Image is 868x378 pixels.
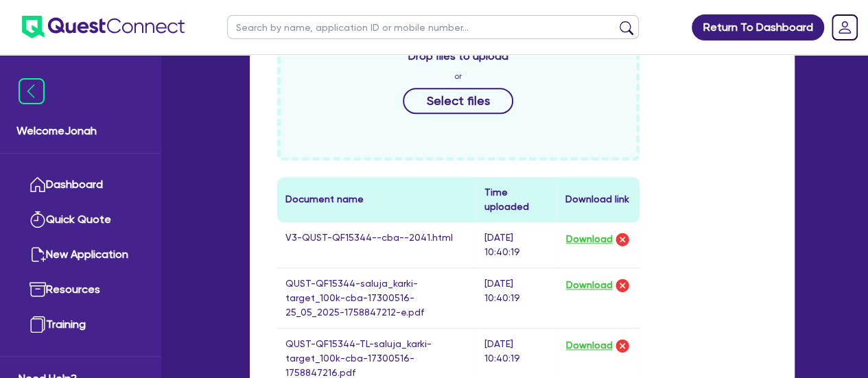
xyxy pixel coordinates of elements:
[692,14,824,40] a: Return To Dashboard
[19,237,143,272] a: New Application
[30,211,46,228] img: quick-quote
[476,222,557,268] td: [DATE] 10:40:19
[16,123,145,139] span: Welcome Jonah
[19,202,143,237] a: Quick Quote
[19,272,143,307] a: Resources
[614,231,631,248] img: delete-icon
[277,222,476,268] td: V3-QUST-QF15344--cba--2041.html
[408,48,508,64] span: Drop files to upload
[277,268,476,328] td: QUST-QF15344-saluja_karki-target_100k-cba-17300516-25_05_2025-1758847212-e.pdf
[30,246,46,263] img: new-application
[614,277,631,294] img: delete-icon
[565,231,613,248] button: Download
[476,177,557,222] th: Time uploaded
[565,337,613,355] button: Download
[19,78,45,104] img: icon-menu-close
[403,88,514,114] button: Select files
[277,177,476,222] th: Document name
[30,316,46,333] img: training
[227,15,639,39] input: Search by name, application ID or mobile number...
[454,70,462,82] span: or
[476,268,557,328] td: [DATE] 10:40:19
[19,167,143,202] a: Dashboard
[22,16,185,38] img: quest-connect-logo-blue
[19,307,143,342] a: Training
[30,281,46,298] img: resources
[565,276,613,294] button: Download
[827,10,863,45] a: Dropdown toggle
[557,177,640,222] th: Download link
[614,338,631,354] img: delete-icon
